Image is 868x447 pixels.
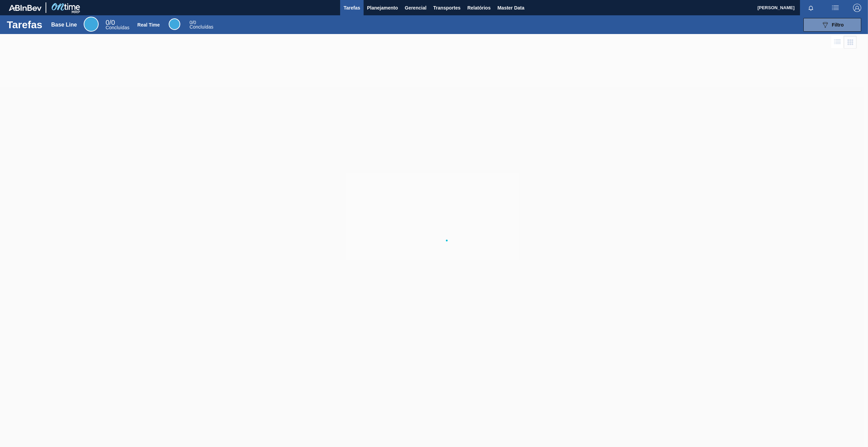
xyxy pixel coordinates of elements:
span: Filtro [832,22,844,28]
span: Transportes [433,4,461,12]
span: Master Data [497,4,524,12]
img: userActions [831,4,839,12]
img: TNhmsLtSVTkK8tSr43FrP2fwEKptu5GPRR3wAAAABJRU5ErkJggg== [9,5,41,11]
img: Logout [853,4,861,12]
div: Base Line [105,20,129,30]
span: Relatórios [467,4,490,12]
button: Filtro [803,18,861,32]
div: Base Line [84,17,99,32]
span: / 0 [189,20,196,25]
div: Base Line [51,22,77,28]
span: Gerencial [405,4,427,12]
span: Concluídas [189,24,213,30]
div: Real Time [169,18,180,30]
div: Real Time [189,20,213,29]
span: Planejamento [367,4,398,12]
span: Tarefas [344,4,360,12]
button: Notificações [800,3,822,13]
span: Concluídas [105,25,129,30]
span: / 0 [105,19,115,26]
span: 0 [105,19,109,26]
div: Real Time [137,22,160,28]
h1: Tarefas [7,21,43,29]
span: 0 [189,20,192,25]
